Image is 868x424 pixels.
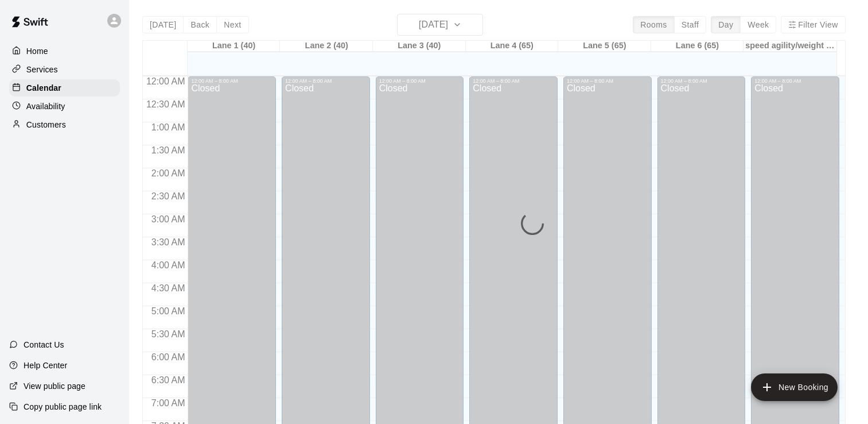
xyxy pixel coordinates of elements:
[149,306,188,316] span: 5:00 AM
[754,78,836,84] div: 12:00 AM – 8:00 AM
[651,41,744,52] div: Lane 6 (65)
[473,78,554,84] div: 12:00 AM – 8:00 AM
[149,145,188,155] span: 1:30 AM
[149,122,188,132] span: 1:00 AM
[466,41,559,52] div: Lane 4 (65)
[149,214,188,224] span: 3:00 AM
[149,237,188,247] span: 3:30 AM
[24,360,67,371] p: Help Center
[149,375,188,385] span: 6:30 AM
[9,116,120,133] a: Customers
[143,76,188,86] span: 12:00 AM
[558,41,651,52] div: Lane 5 (65)
[661,78,742,84] div: 12:00 AM – 8:00 AM
[567,78,648,84] div: 12:00 AM – 8:00 AM
[149,260,188,270] span: 4:00 AM
[744,41,836,52] div: speed agility/weight room
[149,352,188,362] span: 6:00 AM
[24,401,102,413] p: Copy public page link
[143,99,188,109] span: 12:30 AM
[149,168,188,178] span: 2:00 AM
[26,101,65,112] p: Availability
[9,43,120,60] a: Home
[149,283,188,293] span: 4:30 AM
[24,380,85,392] p: View public page
[26,45,48,57] p: Home
[26,64,58,75] p: Services
[285,78,367,84] div: 12:00 AM – 8:00 AM
[9,79,120,97] a: Calendar
[379,78,461,84] div: 12:00 AM – 8:00 AM
[191,78,273,84] div: 12:00 AM – 8:00 AM
[188,41,281,52] div: Lane 1 (40)
[149,398,188,408] span: 7:00 AM
[149,329,188,339] span: 5:30 AM
[373,41,466,52] div: Lane 3 (40)
[9,61,120,78] a: Services
[24,339,64,350] p: Contact Us
[26,119,66,130] p: Customers
[149,191,188,201] span: 2:30 AM
[751,373,838,401] button: add
[280,41,373,52] div: Lane 2 (40)
[26,82,61,94] p: Calendar
[9,98,120,115] a: Availability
